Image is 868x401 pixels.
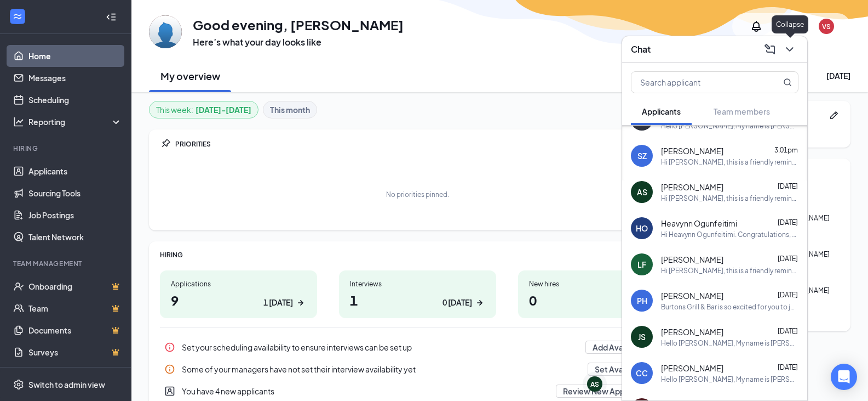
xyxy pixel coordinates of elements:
div: HO [636,223,648,234]
div: LF [637,259,646,270]
svg: Collapse [106,12,117,22]
span: [DATE] [778,327,798,335]
svg: MagnifyingGlass [783,78,792,87]
span: [DATE] [778,255,798,263]
svg: WorkstreamLogo [12,11,23,22]
svg: ComposeMessage [763,43,777,56]
span: Applicants [642,106,681,116]
button: Set Availability [588,363,656,376]
span: 3:01pm [774,146,798,154]
div: Set your scheduling availability to ensure interviews can be set up [160,336,675,358]
svg: ChevronDown [783,43,796,56]
div: PRIORITIES [175,139,675,149]
b: This month [270,104,310,116]
div: Reporting [28,116,123,127]
span: [PERSON_NAME] [661,254,723,265]
button: Review New Applicants [556,385,656,398]
h3: Here’s what your day looks like [193,36,404,48]
a: Interviews10 [DATE]ArrowRight [339,270,496,318]
svg: Info [164,364,175,375]
button: ChevronDown [781,41,798,58]
div: New hires [529,279,664,289]
a: InfoSet your scheduling availability to ensure interviews can be set upAdd AvailabilityPin [160,336,675,358]
input: Search applicant [631,72,761,93]
div: Set your scheduling availability to ensure interviews can be set up [182,342,579,353]
div: HIRING [160,250,675,259]
div: AS [637,187,647,197]
div: This week : [156,104,251,116]
svg: Pen [829,110,840,121]
a: OnboardingCrown [28,275,122,297]
div: PH [637,295,647,306]
a: Applicants [28,160,122,182]
h1: 1 [350,291,485,309]
div: No priorities pinned. [386,190,449,199]
svg: Analysis [13,116,24,127]
svg: Settings [13,379,24,390]
div: CC [636,368,648,379]
span: [DATE] [778,363,798,371]
div: Hi [PERSON_NAME], this is a friendly reminder. Your meeting with [PERSON_NAME] Grill & Bar for Se... [661,157,798,167]
h1: 9 [171,291,306,309]
span: [PERSON_NAME] [661,145,723,156]
svg: UserEntity [164,386,175,397]
div: AS [590,380,599,389]
b: [DATE] - [DATE] [196,104,251,116]
a: Scheduling [28,89,122,111]
h1: 0 [529,291,664,309]
div: Hi Heavynn Ogunfeitimi. Congratulations, your meeting with [PERSON_NAME] & Bar for Host at [GEOGR... [661,230,798,239]
svg: ArrowRight [295,297,306,308]
svg: Notifications [750,20,763,33]
span: [DATE] [778,218,798,227]
div: You have 4 new applicants [182,386,549,397]
div: Team Management [13,259,120,268]
div: Some of your managers have not set their interview availability yet [182,364,581,375]
h2: My overview [160,69,220,83]
a: New hires00 [DATE]ArrowRight [518,270,675,318]
h1: Good evening, [PERSON_NAME] [193,15,404,34]
div: Some of your managers have not set their interview availability yet [160,358,675,380]
span: [DATE] [778,291,798,299]
svg: Info [164,342,175,353]
span: [PERSON_NAME] [661,326,723,337]
span: [PERSON_NAME] [661,182,723,193]
svg: Pin [160,138,171,149]
span: [PERSON_NAME] [661,363,723,374]
div: Interviews [350,279,485,289]
button: Add Availability [585,341,656,354]
h3: Chat [631,43,651,55]
a: Talent Network [28,226,122,248]
div: Open Intercom Messenger [831,364,857,390]
a: SurveysCrown [28,341,122,363]
span: Team members [714,106,770,116]
a: Job Postings [28,204,122,226]
a: TeamCrown [28,297,122,319]
a: Applications91 [DATE]ArrowRight [160,270,317,318]
div: Collapse [772,15,808,33]
div: Burtons Grill & Bar is so excited for you to join our team! Do you know anyone else who might be ... [661,302,798,312]
button: ComposeMessage [761,41,779,58]
span: [PERSON_NAME] [661,290,723,301]
div: Applications [171,279,306,289]
div: Hi [PERSON_NAME], this is a friendly reminder. Your meeting with [PERSON_NAME] Grill & Bar for Ho... [661,266,798,275]
a: InfoSome of your managers have not set their interview availability yetSet AvailabilityPin [160,358,675,380]
img: Victoria Soto [149,15,182,48]
div: Hello [PERSON_NAME], My name is [PERSON_NAME] and I came across your application, I understand yo... [661,121,798,131]
div: Hello [PERSON_NAME], My name is [PERSON_NAME] and I am one of the managers of [PERSON_NAME] and B... [661,338,798,348]
a: DocumentsCrown [28,319,122,341]
div: 0 [DATE] [442,297,472,308]
div: 1 [DATE] [263,297,293,308]
svg: ArrowRight [474,297,485,308]
div: VS [822,22,831,31]
div: SZ [637,150,647,161]
div: [DATE] [826,70,850,81]
div: Hi [PERSON_NAME], this is a friendly reminder. Your meeting with [PERSON_NAME] Grill & Bar for Se... [661,194,798,203]
span: [DATE] [778,182,798,190]
a: Messages [28,67,122,89]
div: Switch to admin view [28,379,105,390]
span: Heavynn Ogunfeitimi [661,218,737,229]
div: Hiring [13,144,120,153]
div: Hello [PERSON_NAME], My name is [PERSON_NAME] and I am one of the managers of [PERSON_NAME] and B... [661,375,798,384]
a: Sourcing Tools [28,182,122,204]
div: JS [638,331,646,342]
